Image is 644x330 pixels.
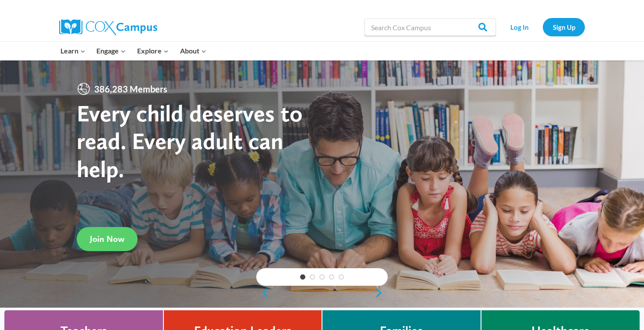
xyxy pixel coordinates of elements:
a: 2 [310,274,315,280]
div: content slider buttons [256,284,388,302]
a: Log In [500,18,538,36]
a: Sign Up [543,18,585,36]
a: next [375,287,388,298]
strong: Every child deserves to read. Every adult can help. [77,99,303,183]
nav: Primary Navigation [55,42,212,60]
span: Join Now [90,234,124,244]
a: 4 [329,274,334,280]
input: Search Cox Campus [364,18,496,36]
a: 1 [300,274,305,280]
img: Cox Campus [59,19,157,35]
span: About [180,45,206,57]
a: 3 [319,274,325,280]
a: 5 [339,274,344,280]
nav: Secondary Navigation [500,18,585,36]
a: previous [256,287,269,298]
a: Join Now [77,227,138,251]
span: Learn [60,45,85,57]
span: 386,283 Members [91,82,171,96]
span: Explore [137,45,169,57]
span: Engage [96,45,126,57]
